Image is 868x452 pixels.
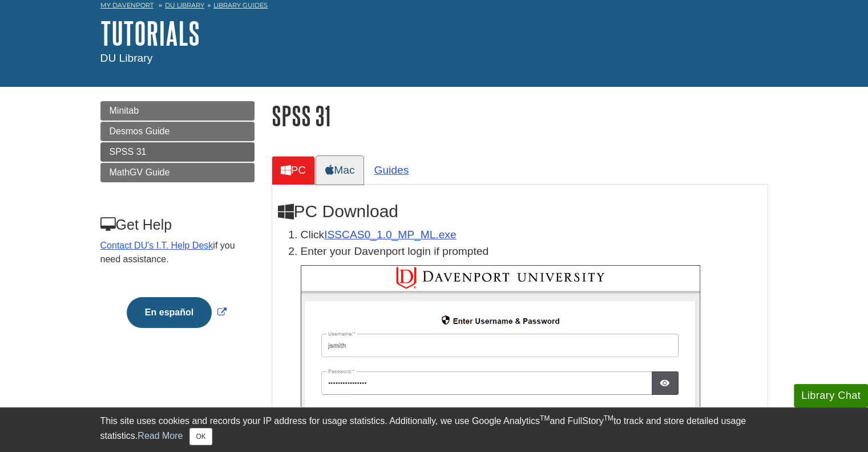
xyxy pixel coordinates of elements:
span: Desmos Guide [110,126,170,136]
a: My Davenport [100,1,154,10]
h3: Get Help [100,217,253,233]
h2: PC Download [278,202,762,221]
a: Library Guides [213,1,268,9]
button: En español [127,297,212,328]
sup: TM [540,414,550,422]
a: Tutorials [100,15,200,51]
div: Guide Page Menu [100,101,255,347]
a: Contact DU's I.T. Help Desk [100,241,213,250]
span: DU Library [100,52,153,64]
span: Minitab [110,106,139,115]
a: Minitab [100,101,255,121]
a: SPSS 31 [100,142,255,162]
a: Mac [316,156,364,184]
a: MathGV Guide [100,163,255,182]
button: Close [189,428,212,445]
li: Click [301,227,762,243]
button: Library Chat [794,384,868,407]
a: Guides [365,156,418,184]
a: Link opens in new window [124,307,229,317]
a: Desmos Guide [100,122,255,141]
a: Download opens in new window [324,229,456,241]
a: PC [272,156,316,184]
p: if you need assistance. [100,239,253,266]
p: Enter your Davenport login if prompted [301,243,762,260]
h1: SPSS 31 [272,101,768,130]
a: Read More [138,431,183,441]
div: This site uses cookies and records your IP address for usage statistics. Additionally, we use Goo... [100,414,768,445]
sup: TM [604,414,613,422]
a: DU Library [165,1,204,9]
span: MathGV Guide [110,167,170,177]
span: SPSS 31 [110,147,147,157]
